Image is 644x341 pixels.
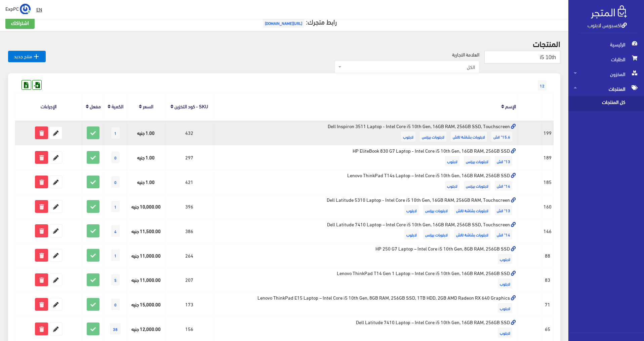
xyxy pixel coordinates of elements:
[464,181,490,191] span: لابتوبات بيزنس
[401,131,415,142] span: لابتوب
[143,101,153,111] a: السعر
[498,303,512,313] span: لابتوب
[423,229,450,239] span: لابتوبات بيزنس
[127,194,165,219] td: 10,000.00 جنيه
[574,67,639,81] span: المخزون
[464,156,490,166] span: لابتوبات بيزنس
[420,131,446,142] span: لابتوبات بيزنس
[8,51,46,62] a: منتج جديد
[127,169,165,194] td: 1.00 جنيه
[568,37,644,52] a: الرئيسية
[111,127,120,139] span: 1
[165,145,213,170] td: 297
[213,243,518,268] td: HP 250 G7 Laptop – Intel Core i5 10th Gen, 8GB RAM, 256GB SSD
[542,120,554,145] td: 199
[542,292,554,317] td: 71
[5,4,19,13] span: ExpPC
[112,101,123,111] a: الكمية
[404,205,419,215] span: لابتوب
[165,292,213,317] td: 173
[498,328,512,338] span: لابتوب
[574,37,639,52] span: الرئيسية
[591,5,627,18] img: .
[491,131,512,142] span: 15.6" انش
[505,101,516,111] a: الإسم
[574,52,639,67] span: الطلبات
[5,3,31,14] a: ... ExpPC
[20,4,31,14] img: ...
[111,225,120,237] span: 4
[127,145,165,170] td: 1.00 جنيه
[574,81,639,96] span: المنتجات
[538,80,547,90] span: 12
[542,145,554,170] td: 189
[568,81,644,96] a: المنتجات
[8,295,34,320] iframe: Drift Widget Chat Controller
[498,278,512,289] span: لابتوب
[174,101,208,111] a: SKU - كود التخزين
[568,96,644,111] a: كل المنتجات
[15,92,82,120] th: الإجراءات
[110,323,121,335] span: 38
[165,120,213,145] td: 432
[498,254,512,264] span: لابتوب
[334,61,479,73] span: الكل
[445,156,459,166] span: لابتوب
[568,67,644,81] a: المخزون
[542,268,554,292] td: 83
[445,181,459,191] span: لابتوب
[127,292,165,317] td: 15,000.00 جنيه
[495,205,512,215] span: 13" انش
[111,152,120,163] span: 0
[213,169,518,194] td: Lenovo ThinkPad T14s Laptop – Intel Core i5 10th Gen, 16GB RAM, 256GB SSD
[404,229,419,239] span: لابتوب
[542,243,554,268] td: 88
[127,243,165,268] td: 11,000.00 جنيه
[454,229,490,239] span: لابتوبات بشاشة تاتش
[542,219,554,243] td: 146
[165,219,213,243] td: 386
[542,194,554,219] td: 160
[495,181,512,191] span: 14" انش
[452,51,479,58] label: العلامة التجارية
[484,51,560,64] input: بحث...
[213,268,518,292] td: Lenovo ThinkPad T14 Gen 1 Laptop – Intel Core i5 10th Gen, 16GB RAM, 256GB SSD
[568,52,644,67] a: الطلبات
[127,120,165,145] td: 1.00 جنيه
[127,268,165,292] td: 11,000.00 جنيه
[111,250,120,261] span: 1
[165,243,213,268] td: 264
[32,52,40,61] i: 
[111,299,120,310] span: 0
[127,219,165,243] td: 11,500.00 جنيه
[165,268,213,292] td: 207
[165,169,213,194] td: 421
[111,201,120,212] span: 1
[111,274,120,286] span: 5
[454,205,490,215] span: لابتوبات بشاشة تاتش
[495,156,512,166] span: 13" انش
[542,169,554,194] td: 185
[588,20,627,30] a: اكسبريس لابتوب
[213,120,518,145] td: Dell Inspiron 3511 Laptop - Intel Core i5 10th Gen, 16GB RAM, 256GB SSD, Touchscreen
[8,39,560,48] h2: المنتجات
[574,96,625,111] span: كل المنتجات
[5,16,35,29] a: اشتراكك
[423,205,450,215] span: لابتوبات بيزنس
[261,15,337,28] a: رابط متجرك:[URL][DOMAIN_NAME]
[213,219,518,243] td: Dell Latitude 7410 Laptop – Intel Core i5 10th Gen, 16GB RAM, 256GB SSD, Touchscreen
[343,64,475,70] span: الكل
[213,292,518,317] td: Lenovo ThinkPad E15 Laptop – Intel Core i5 10th Gen, 8GB RAM, 256GB SSD, 1TB HDD, 2GB AMD Radeon ...
[34,3,45,15] a: EN
[451,131,487,142] span: لابتوبات بشاشة تاتش
[263,18,304,28] span: [URL][DOMAIN_NAME]
[495,229,512,239] span: 14" انش
[36,5,42,13] u: EN
[213,145,518,170] td: HP EliteBook 830 G7 Laptop - Intel Core i5 10th Gen, 16GB RAM, 256GB SSD
[165,194,213,219] td: 396
[90,101,101,111] a: مفعل
[111,176,120,188] span: 0
[213,194,518,219] td: Dell Latitude 5310 Laptop - Intel Core i5 10th Gen, 16GB RAM, 256GB RAM, Touchscreen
